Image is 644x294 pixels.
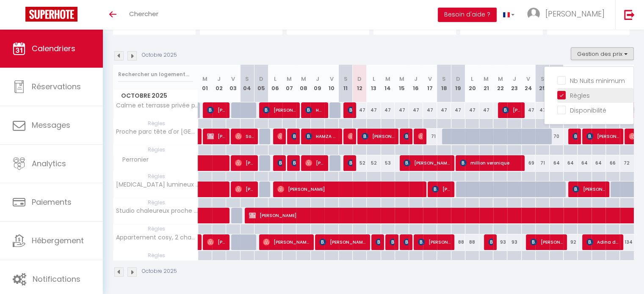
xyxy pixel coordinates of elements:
span: [PERSON_NAME] [390,234,394,250]
abbr: M [287,75,292,83]
div: 52 [367,155,381,171]
span: [PERSON_NAME] [572,181,605,197]
th: 03 [226,65,240,102]
th: 02 [212,65,226,102]
a: [PERSON_NAME] [198,234,202,250]
th: 30 [605,65,619,102]
span: Analytics [32,158,66,169]
span: Proche parc tête d'or [GEOGRAPHIC_DATA] [115,129,199,135]
span: Aubry Garance [404,234,408,250]
span: [PERSON_NAME] [572,128,577,144]
div: 70 [550,129,564,144]
span: Règles [113,224,198,234]
span: [PERSON_NAME] [277,155,282,171]
div: 53 [381,155,395,171]
span: [PERSON_NAME] ([PERSON_NAME]) [291,155,296,171]
abbr: V [428,75,432,83]
th: 04 [240,65,254,102]
span: Paiements [32,197,72,207]
div: 64 [550,155,564,171]
th: 05 [254,65,268,102]
abbr: M [202,75,207,83]
span: A. [PERSON_NAME] [376,234,380,250]
abbr: V [329,75,333,83]
div: 93 [507,234,521,250]
span: [PERSON_NAME] [263,102,296,118]
span: [PERSON_NAME] [348,155,352,171]
span: [PERSON_NAME] [348,102,352,118]
span: [PERSON_NAME] [530,234,563,250]
span: Harmonie [PERSON_NAME] [305,102,324,118]
th: 07 [282,65,296,102]
span: million veronique [460,155,520,171]
span: Règles [113,198,198,207]
th: 31 [620,65,634,102]
span: Calme et terrasse privée près de [GEOGRAPHIC_DATA] [115,102,199,109]
div: 71 [535,155,549,171]
a: [PERSON_NAME] [198,129,202,145]
div: 71 [423,129,437,144]
span: [PERSON_NAME] [277,128,282,144]
span: [PERSON_NAME] [305,155,324,171]
abbr: S [442,75,446,83]
th: 17 [423,65,437,102]
div: 88 [465,234,479,250]
div: 47 [395,102,409,118]
div: 66 [605,155,619,171]
th: 13 [367,65,381,102]
span: [PERSON_NAME] [418,128,423,144]
div: 88 [451,234,465,250]
button: Besoin d'aide ? [438,8,497,22]
abbr: D [259,75,263,83]
div: 47 [465,102,479,118]
div: 47 [479,102,493,118]
div: 92 [564,234,578,250]
p: Octobre 2025 [142,51,177,59]
th: 16 [409,65,423,102]
abbr: L [471,75,473,83]
span: [PERSON_NAME] [207,102,226,118]
div: 47 [367,102,381,118]
span: [PERSON_NAME] [586,128,619,144]
span: Messages [32,120,70,130]
span: Règles [113,251,198,260]
th: 24 [521,65,535,102]
th: 25 [535,65,549,102]
abbr: S [245,75,249,83]
abbr: D [357,75,362,83]
th: 11 [339,65,353,102]
span: [PERSON_NAME] [545,8,605,19]
span: Règles [113,145,198,154]
span: [PERSON_NAME] [404,128,408,144]
abbr: M [498,75,503,83]
span: [PERSON_NAME] [418,234,451,250]
img: logout [624,9,635,20]
div: 134 [620,234,634,250]
div: 47 [353,102,367,118]
span: Réservations [32,81,81,92]
th: 18 [437,65,451,102]
img: Super Booking [25,7,77,22]
div: 64 [564,155,578,171]
div: 47 [535,102,549,118]
span: Chercher [129,9,158,18]
th: 01 [198,65,212,102]
th: 28 [578,65,591,102]
span: [PERSON_NAME] [235,155,254,171]
abbr: M [385,75,390,83]
span: [PERSON_NAME] [348,128,352,144]
span: [PERSON_NAME] [207,234,226,250]
button: Gestion des prix [571,47,634,60]
span: [PERSON_NAME] [404,155,450,171]
abbr: J [217,75,221,83]
div: 93 [493,234,507,250]
span: Perronier [115,155,151,165]
span: [PERSON_NAME] [277,181,422,197]
span: Adina de Commines [586,234,619,250]
th: 22 [493,65,507,102]
abbr: V [526,75,530,83]
th: 26 [550,65,564,102]
abbr: L [274,75,276,83]
abbr: M [399,75,404,83]
p: Octobre 2025 [142,267,177,275]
